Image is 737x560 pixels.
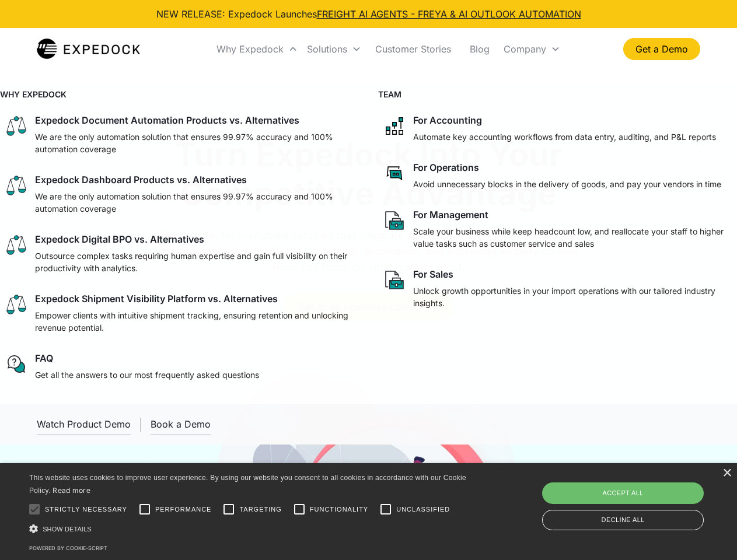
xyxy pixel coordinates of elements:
iframe: Chat Widget [543,434,737,560]
a: home [37,37,140,61]
p: Automate key accounting workflows from data entry, auditing, and P&L reports [413,131,716,143]
p: Avoid unnecessary blocks in the delivery of goods, and pay your vendors in time [413,178,721,190]
img: paper and bag icon [383,209,406,232]
div: NEW RELEASE: Expedock Launches [156,7,581,21]
span: Unclassified [396,505,450,514]
div: Solutions [307,43,347,55]
img: scale icon [5,293,28,316]
div: Expedock Shipment Visibility Platform vs. Alternatives [35,293,278,304]
img: network like icon [383,114,406,138]
span: Functionality [310,505,368,514]
img: regular chat bubble icon [5,352,28,376]
div: For Sales [413,268,453,280]
span: Performance [155,505,212,514]
a: FREIGHT AI AGENTS - FREYA & AI OUTLOOK AUTOMATION [317,8,581,20]
div: For Management [413,209,488,220]
img: scale icon [5,233,28,257]
img: rectangular chat bubble icon [383,162,406,185]
a: Read more [53,486,90,495]
div: Why Expedock [212,29,302,69]
p: Scale your business while keep headcount low, and reallocate your staff to higher value tasks suc... [413,225,733,250]
div: Watch Product Demo [37,418,131,430]
a: Get a Demo [623,38,700,60]
div: Expedock Dashboard Products vs. Alternatives [35,174,247,185]
div: Book a Demo [151,418,211,430]
span: Targeting [239,505,281,514]
div: Why Expedock [216,43,284,55]
p: Outsource complex tasks requiring human expertise and gain full visibility on their productivity ... [35,250,355,274]
div: FAQ [35,352,53,364]
a: Powered by cookie-script [29,545,107,551]
div: Solutions [302,29,366,69]
span: Strictly necessary [45,505,127,514]
p: We are the only automation solution that ensures 99.97% accuracy and 100% automation coverage [35,190,355,215]
a: Blog [460,29,499,69]
div: For Operations [413,162,479,173]
p: Get all the answers to our most frequently asked questions [35,369,259,381]
div: Expedock Digital BPO vs. Alternatives [35,233,204,245]
img: paper and bag icon [383,268,406,292]
div: For Accounting [413,114,482,126]
div: Expedock Document Automation Products vs. Alternatives [35,114,299,126]
img: Expedock Logo [37,37,140,61]
p: Empower clients with intuitive shipment tracking, ensuring retention and unlocking revenue potent... [35,309,355,334]
a: open lightbox [37,414,131,435]
div: Company [499,29,565,69]
p: Unlock growth opportunities in your import operations with our tailored industry insights. [413,285,733,309]
a: Book a Demo [151,414,211,435]
div: Show details [29,523,470,535]
div: Company [504,43,546,55]
img: scale icon [5,114,28,138]
span: This website uses cookies to improve user experience. By using our website you consent to all coo... [29,474,466,495]
a: Customer Stories [366,29,460,69]
p: We are the only automation solution that ensures 99.97% accuracy and 100% automation coverage [35,131,355,155]
span: Show details [43,526,92,533]
img: scale icon [5,174,28,197]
